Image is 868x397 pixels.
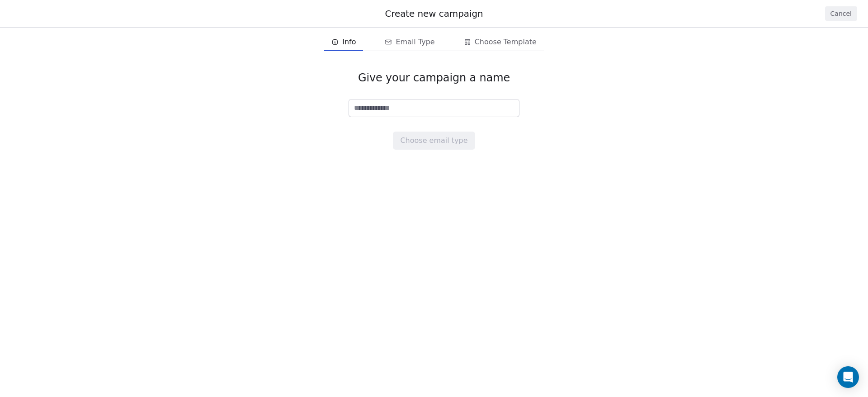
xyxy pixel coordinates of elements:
[393,132,475,150] button: Choose email type
[358,71,510,85] span: Give your campaign a name
[324,33,544,51] div: email creation steps
[837,366,859,388] div: Open Intercom Messenger
[342,37,356,47] span: Info
[825,6,857,21] button: Cancel
[396,37,434,47] span: Email Type
[11,7,857,20] div: Create new campaign
[475,37,537,47] span: Choose Template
